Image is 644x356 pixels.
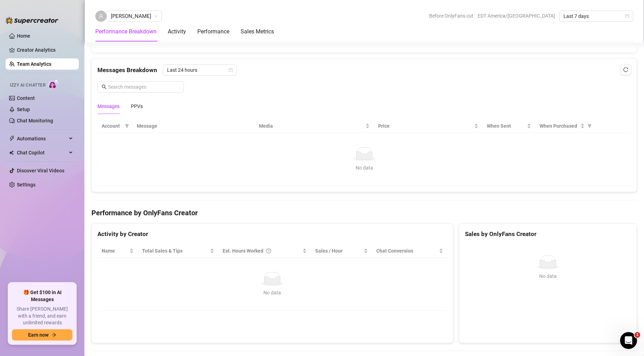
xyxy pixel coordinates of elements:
div: Performance [197,27,229,36]
img: logo-BBDzfeDw.svg [6,17,58,24]
a: Content [17,95,35,101]
span: Izzy AI Chatter [10,82,45,89]
span: arrow-right [51,332,56,337]
span: EDT America/[GEOGRAPHIC_DATA] [478,11,555,21]
th: Total Sales & Tips [138,244,218,258]
span: Last 24 hours [167,65,232,75]
span: Total Sales & Tips [142,247,209,255]
span: filter [123,121,130,131]
span: brandon ty [111,11,158,21]
span: When Sent [487,122,525,130]
div: Sales by OnlyFans Creator [465,229,631,239]
span: Last 7 days [563,11,629,21]
div: PPVs [131,102,143,110]
th: When Purchased [535,119,595,133]
th: Sales / Hour [311,244,372,258]
span: Name [102,247,128,255]
span: thunderbolt [9,136,15,141]
span: Chat Copilot [17,147,67,158]
div: No data [468,272,628,280]
span: Before OnlyFans cut [429,11,473,21]
div: Messages [97,102,120,110]
span: 1 [635,332,640,338]
div: Est. Hours Worked [223,247,301,255]
input: Search messages [108,83,180,91]
div: Messages Breakdown [97,64,631,76]
a: Creator Analytics [17,44,73,56]
div: Sales Metrics [241,27,274,36]
span: filter [125,124,129,128]
span: Earn now [28,332,49,338]
img: Chat Copilot [9,150,14,155]
div: No data [104,289,440,297]
span: Chat Conversion [376,247,438,255]
span: Automations [17,133,67,144]
div: Activity [168,27,186,36]
span: calendar [625,14,629,18]
span: search [102,84,107,89]
span: When Purchased [540,122,579,130]
span: reload [623,67,628,72]
span: Account [102,122,122,130]
span: Share [PERSON_NAME] with a friend, and earn unlimited rewards [12,306,72,326]
th: When Sent [483,119,535,133]
span: calendar [229,68,233,72]
a: Team Analytics [17,61,51,67]
th: Message [133,119,255,133]
th: Price [374,119,483,133]
a: Home [17,33,30,39]
span: Price [378,122,473,130]
img: AI Chatter [48,79,59,89]
th: Media [255,119,374,133]
th: Name [97,244,138,258]
th: Chat Conversion [372,244,447,258]
span: question-circle [266,247,271,255]
div: No data [104,164,624,172]
button: Earn nowarrow-right [12,329,72,341]
a: Setup [17,107,30,112]
span: Sales / Hour [315,247,362,255]
span: Media [259,122,364,130]
span: user [98,14,103,19]
div: Activity by Creator [97,229,447,239]
h4: Performance by OnlyFans Creator [91,208,637,218]
span: filter [587,124,592,128]
a: Chat Monitoring [17,118,53,123]
span: filter [586,121,593,131]
div: Performance Breakdown [95,27,157,36]
a: Discover Viral Videos [17,168,64,173]
span: 🎁 Get $100 in AI Messages [12,289,72,303]
a: Settings [17,182,36,187]
iframe: Intercom live chat [620,332,637,349]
